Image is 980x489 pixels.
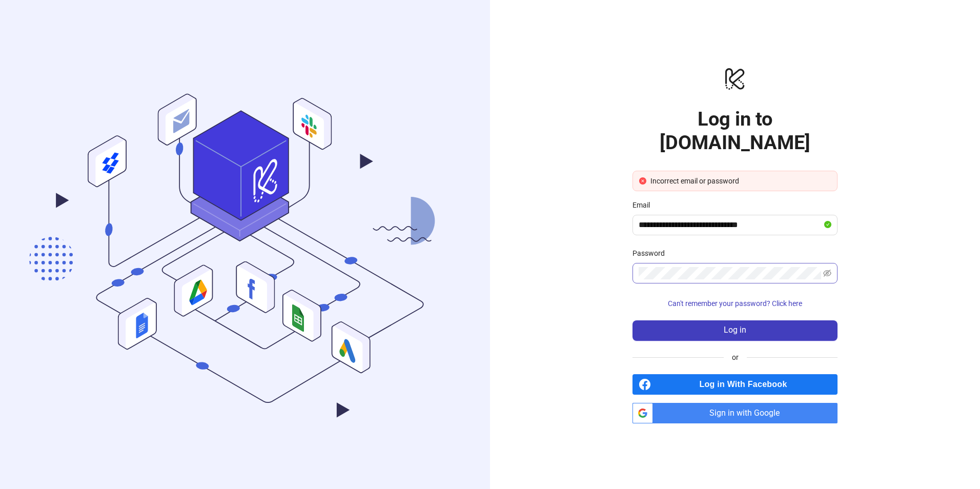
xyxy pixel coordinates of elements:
[724,325,746,335] span: Log in
[668,299,802,308] span: Can't remember your password? Click here
[650,175,831,187] div: Incorrect email or password
[632,320,838,341] button: Log in
[724,352,747,363] span: or
[639,267,821,279] input: Password
[639,177,646,185] span: close-circle
[639,219,822,231] input: Email
[823,269,831,277] span: eye-invisible
[632,299,838,308] a: Can't remember your password? Click here
[655,374,838,395] span: Log in With Facebook
[632,248,671,259] label: Password
[632,107,838,154] h1: Log in to [DOMAIN_NAME]
[632,296,838,312] button: Can't remember your password? Click here
[632,199,657,211] label: Email
[657,403,838,423] span: Sign in with Google
[632,374,838,395] a: Log in With Facebook
[632,403,838,423] a: Sign in with Google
